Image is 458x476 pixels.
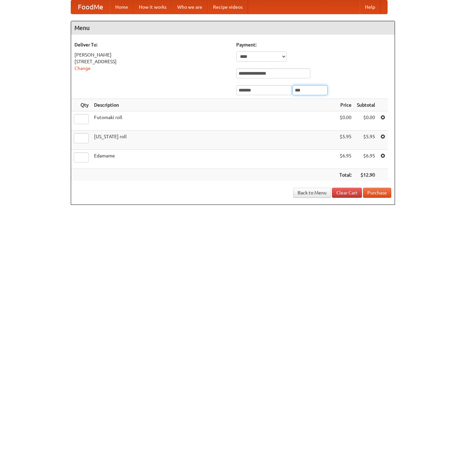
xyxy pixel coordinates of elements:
div: [PERSON_NAME] [74,51,230,58]
button: Purchase [363,188,391,198]
th: Qty [71,99,91,111]
th: Price [337,99,354,111]
a: Clear Cart [332,188,362,198]
td: $0.00 [354,111,378,131]
td: Edamame [91,150,337,169]
div: [STREET_ADDRESS] [74,58,230,65]
td: $6.95 [354,150,378,169]
td: Futomaki roll [91,111,337,131]
th: $12.90 [354,169,378,181]
a: FoodMe [71,0,110,14]
td: $6.95 [337,150,354,169]
th: Description [91,99,337,111]
th: Total: [337,169,354,181]
td: $0.00 [337,111,354,131]
td: $5.95 [354,131,378,150]
td: $5.95 [337,131,354,150]
h5: Payment: [236,41,391,48]
a: Who we are [172,0,208,14]
h4: Menu [71,21,395,35]
h5: Deliver To: [74,41,230,48]
th: Subtotal [354,99,378,111]
a: Change [74,66,91,71]
a: Recipe videos [208,0,248,14]
a: Back to Menu [293,188,331,198]
a: Help [360,0,380,14]
a: How it works [133,0,172,14]
a: Home [110,0,133,14]
td: [US_STATE] roll [91,131,337,150]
